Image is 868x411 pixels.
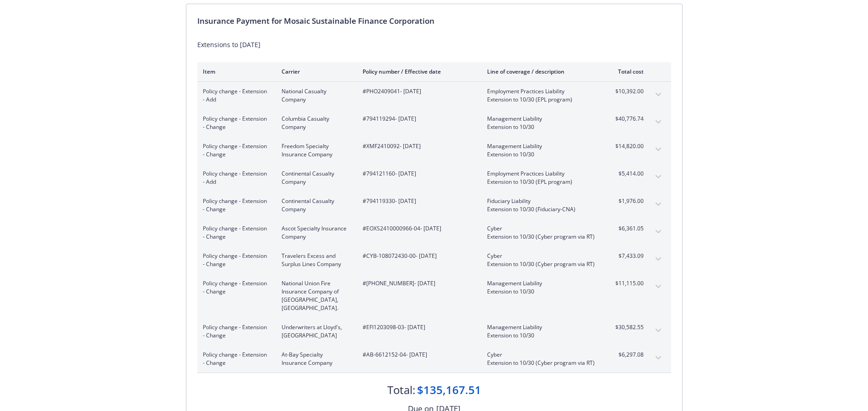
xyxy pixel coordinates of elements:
span: Continental Casualty Company [282,170,348,186]
div: Line of coverage / description [487,68,595,75]
span: Policy change - Extension - Change [203,115,267,131]
span: Management Liability [487,142,595,150]
div: Item [203,68,267,75]
div: Policy change - Extension - ChangeNational Union Fire Insurance Company of [GEOGRAPHIC_DATA], [GE... [197,274,671,318]
div: Total cost [609,68,644,75]
div: Policy change - Extension - ChangeFreedom Specialty Insurance Company#XMF2410092- [DATE]Managemen... [197,137,671,164]
span: Policy change - Extension - Change [203,197,267,214]
button: expand content [651,252,666,267]
span: Policy change - Extension - Change [203,323,267,340]
span: National Union Fire Insurance Company of [GEOGRAPHIC_DATA], [GEOGRAPHIC_DATA]. [282,279,348,312]
span: Management LiabilityExtension to 10/30 [487,142,595,159]
button: expand content [651,351,666,365]
span: #794119330 - [DATE] [363,197,472,205]
span: Ascot Specialty Insurance Company [282,224,348,241]
span: #794119294 - [DATE] [363,115,472,123]
span: Continental Casualty Company [282,197,348,214]
span: Fiduciary Liability [487,197,595,205]
span: Policy change - Extension - Change [203,279,267,296]
span: $5,414.00 [609,170,644,178]
span: #PHO2409041 - [DATE] [363,87,472,96]
span: Extension to 10/30 [487,150,595,159]
span: Cyber [487,351,595,359]
button: expand content [651,279,666,294]
span: Extension to 10/30 (Cyber program via RT) [487,359,595,367]
span: Management Liability [487,279,595,288]
span: Fiduciary LiabilityExtension to 10/30 (Fiduciary-CNA) [487,197,595,214]
span: Cyber [487,224,595,233]
button: expand content [651,142,666,157]
span: $6,297.08 [609,351,644,359]
div: Total: [387,382,415,398]
button: expand content [651,197,666,212]
span: Extension to 10/30 [487,288,595,296]
span: Underwriters at Lloyd's, [GEOGRAPHIC_DATA] [282,323,348,340]
span: Policy change - Extension - Add [203,87,267,104]
div: Policy change - Extension - ChangeTravelers Excess and Surplus Lines Company#CYB-108072430-00- [D... [197,246,671,274]
span: #[PHONE_NUMBER] - [DATE] [363,279,472,288]
span: $7,433.09 [609,252,644,260]
span: Travelers Excess and Surplus Lines Company [282,252,348,268]
button: expand content [651,115,666,129]
span: At-Bay Specialty Insurance Company [282,351,348,367]
span: Management LiabilityExtension to 10/30 [487,115,595,131]
div: Policy change - Extension - ChangeAscot Specialty Insurance Company#EOXS2410000966-04- [DATE]Cybe... [197,219,671,246]
span: #AB-6612152-04 - [DATE] [363,351,472,359]
span: Policy change - Extension - Change [203,252,267,268]
span: Cyber [487,252,595,260]
span: Freedom Specialty Insurance Company [282,142,348,159]
div: Policy change - Extension - AddContinental Casualty Company#794121160- [DATE]Employment Practices... [197,164,671,192]
span: Extension to 10/30 (Fiduciary-CNA) [487,205,595,214]
span: Extension to 10/30 (Cyber program via RT) [487,233,595,241]
span: #EFI1203098-03 - [DATE] [363,323,472,331]
button: expand content [651,87,666,102]
button: expand content [651,170,666,184]
span: $6,361.05 [609,224,644,233]
span: $1,976.00 [609,197,644,205]
span: Extension to 10/30 [487,331,595,340]
span: Employment Practices LiabilityExtension to 10/30 (EPL program) [487,87,595,104]
span: $11,115.00 [609,279,644,288]
span: CyberExtension to 10/30 (Cyber program via RT) [487,252,595,268]
span: Extension to 10/30 (EPL program) [487,96,595,104]
span: Columbia Casualty Company [282,115,348,131]
span: Policy change - Extension - Add [203,170,267,186]
div: $135,167.51 [417,382,481,398]
span: $10,392.00 [609,87,644,96]
span: #794121160 - [DATE] [363,170,472,178]
button: expand content [651,323,666,338]
span: CyberExtension to 10/30 (Cyber program via RT) [487,351,595,367]
span: Extension to 10/30 (EPL program) [487,178,595,186]
div: Carrier [282,68,348,75]
div: Extensions to [DATE] [197,40,671,49]
span: Extension to 10/30 [487,123,595,131]
span: Policy change - Extension - Change [203,142,267,159]
div: Policy number / Effective date [363,68,472,75]
span: CyberExtension to 10/30 (Cyber program via RT) [487,224,595,241]
span: National Casualty Company [282,87,348,104]
span: Employment Practices LiabilityExtension to 10/30 (EPL program) [487,170,595,186]
span: $40,776.74 [609,115,644,123]
span: Employment Practices Liability [487,87,595,96]
div: Policy change - Extension - AddNational Casualty Company#PHO2409041- [DATE]Employment Practices L... [197,82,671,109]
span: #XMF2410092 - [DATE] [363,142,472,150]
span: Management Liability [487,323,595,331]
span: #CYB-108072430-00 - [DATE] [363,252,472,260]
div: Policy change - Extension - ChangeUnderwriters at Lloyd's, [GEOGRAPHIC_DATA]#EFI1203098-03- [DATE... [197,318,671,345]
span: #EOXS2410000966-04 - [DATE] [363,224,472,233]
div: Policy change - Extension - ChangeContinental Casualty Company#794119330- [DATE]Fiduciary Liabili... [197,192,671,219]
span: $30,582.55 [609,323,644,331]
span: Employment Practices Liability [487,170,595,178]
span: Management LiabilityExtension to 10/30 [487,323,595,340]
span: Policy change - Extension - Change [203,351,267,367]
div: Policy change - Extension - ChangeColumbia Casualty Company#794119294- [DATE]Management Liability... [197,109,671,137]
span: Extension to 10/30 (Cyber program via RT) [487,260,595,268]
span: Management Liability [487,115,595,123]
